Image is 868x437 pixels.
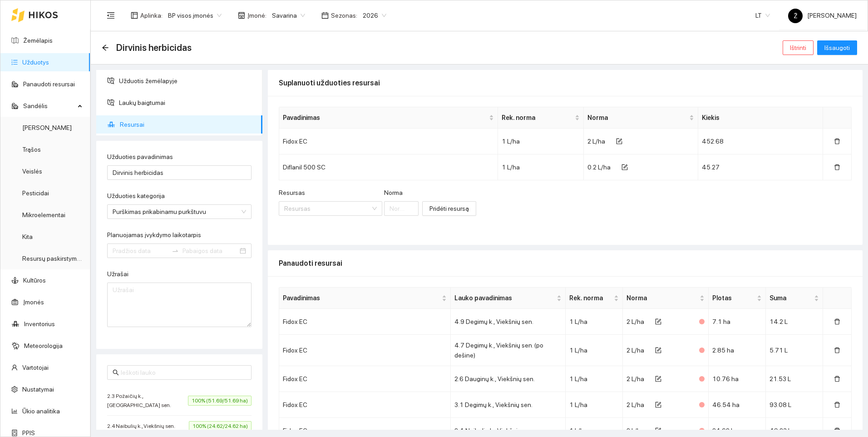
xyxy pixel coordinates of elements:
[22,211,65,218] a: Mikroelementai
[279,129,498,154] td: Fidox EC
[113,205,246,218] span: Purškimas prikabinamu purkštuvu
[709,392,766,418] td: 46.54 ha
[834,376,840,383] span: delete
[566,309,623,335] td: 1 L/ha
[23,97,75,115] span: Sandėlis
[827,134,848,149] button: delete
[783,40,814,55] button: Ištrinti
[23,80,75,88] a: Panaudoti resursai
[834,402,840,409] span: delete
[172,247,179,254] span: to
[22,146,41,153] a: Trąšos
[648,343,669,358] button: form
[422,201,476,216] button: Pridėti resursą
[279,366,451,392] td: Fidox EC
[22,168,42,175] a: Veislės
[279,250,852,276] div: Panaudoti resursai
[321,12,329,19] span: calendar
[454,293,554,303] span: Lauko pavadinimas
[794,9,798,23] span: Ž
[788,12,857,19] span: [PERSON_NAME]
[827,397,848,412] button: delete
[24,320,55,328] a: Inventorius
[498,154,584,180] td: 1 L/ha
[609,134,630,149] button: form
[182,246,238,256] input: Pabaigos data
[498,129,584,154] td: 1 L/ha
[22,189,49,197] a: Pesticidai
[279,70,852,96] div: Suplanuoti užduoties resursai
[623,288,709,309] th: this column's title is Norma,this column is sortable
[119,94,255,112] span: Laukų baigtumai
[119,72,255,90] span: Užduotis žemėlapyje
[120,115,255,134] span: Resursai
[587,138,605,145] span: 2 L/ha
[279,309,451,335] td: Fidox EC
[279,154,498,180] td: Diflanil 500 SC
[626,401,644,408] span: 2 L/ha
[834,138,840,145] span: delete
[429,204,469,214] span: Pridėti resursą
[766,392,823,418] td: 93.08 L
[502,113,573,123] span: Rek. norma
[23,298,44,306] a: Įmonės
[22,124,72,131] a: [PERSON_NAME]
[107,191,165,201] label: Užduoties kategorija
[24,342,63,349] a: Meteorologija
[626,318,644,325] span: 2 L/ha
[283,113,487,123] span: Pavadinimas
[22,364,49,371] a: Vartotojai
[451,392,565,418] td: 3.1 Degimų k., Viekšnių sen.
[655,427,661,435] span: form
[107,422,180,431] span: 2.4 Naibulių k., Viekšnių sen.
[566,335,623,366] td: 1 L/ha
[451,335,565,366] td: 4.7 Degimų k., Viekšnių sen. (po dešine)
[790,43,806,53] span: Ištrinti
[566,288,623,309] th: this column's title is Rek. norma,this column is sortable
[451,309,565,335] td: 4.9 Degimų k., Viekšnių sen.
[272,9,305,22] span: Savarina
[107,283,252,327] textarea: Užrašai
[769,293,812,303] span: Suma
[569,293,612,303] span: Rek. norma
[451,288,565,309] th: this column's title is Lauko pavadinimas,this column is sortable
[168,9,222,22] span: BP visos įmonės
[698,154,823,180] td: 45.27
[655,376,661,383] span: form
[827,314,848,329] button: delete
[709,309,766,335] td: 7.1 ha
[131,12,138,19] span: layout
[827,372,848,386] button: delete
[331,10,357,20] span: Sezonas :
[113,246,168,256] input: Planuojamas įvykdymo laikotarpis
[766,335,823,366] td: 5.71 L
[238,12,245,19] span: shop
[107,152,173,162] label: Užduoties pavadinimas
[709,288,766,309] th: this column's title is Plotas,this column is sortable
[279,288,451,309] th: this column's title is Pavadinimas,this column is sortable
[709,366,766,392] td: 10.76 ha
[498,107,584,129] th: this column's title is Rek. norma,this column is sortable
[566,366,623,392] td: 1 L/ha
[384,188,403,198] label: Norma
[384,201,419,216] input: Norma
[172,247,179,254] span: swap-right
[755,9,770,22] span: LT
[189,421,252,431] span: 100% (24.62/24.62 ha)
[648,314,669,329] button: form
[107,165,252,180] input: Užduoties pavadinimas
[23,37,53,44] a: Žemėlapis
[451,366,565,392] td: 2.6 Dauginų k., Viekšnių sen.
[23,277,46,284] a: Kultūros
[626,427,644,434] span: 2 L/ha
[22,255,84,262] a: Resursų paskirstymas
[709,335,766,366] td: 2.85 ha
[188,396,252,406] span: 100% (51.69/51.69 ha)
[616,138,622,145] span: form
[626,347,644,354] span: 2 L/ha
[22,429,35,437] a: PPIS
[824,43,850,53] span: Išsaugoti
[22,233,33,240] a: Kita
[621,164,628,171] span: form
[279,107,498,129] th: this column's title is Pavadinimas,this column is sortable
